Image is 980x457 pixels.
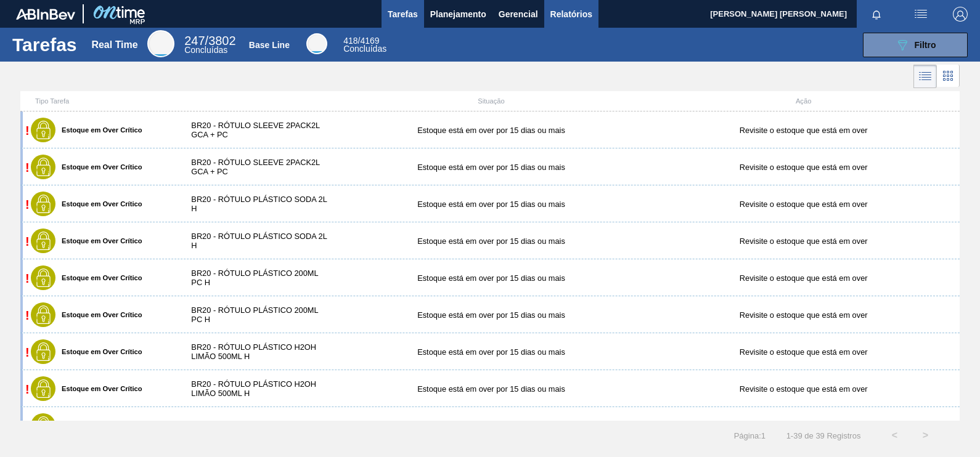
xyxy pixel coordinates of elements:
div: BR20 - RÓTULO PLÁSTICO H2OH LIMÃO 500ML H [179,379,335,398]
div: Estoque está em over por 15 dias ou mais [335,200,648,209]
span: ! [25,161,30,174]
button: < [879,420,910,451]
label: Estoque em Over Crítico [55,348,142,355]
span: Planejamento [430,7,486,22]
span: ! [25,235,30,248]
div: Real Time [91,39,137,51]
div: Estoque está em over por 15 dias ou mais [335,384,648,394]
div: BR20 - RÓTULO PLÁSTICO 200ML PC H [179,269,335,287]
div: Base Line [249,40,290,50]
div: Estoque está em over por 15 dias ou mais [335,347,648,357]
div: Situação [335,97,648,105]
div: Visão em Cards [937,65,960,88]
div: BR20 - RÓTULO PLÁSTICO H2OH LIMÃO 500ML H [179,342,335,361]
div: Revisite o estoque que está em over [647,310,960,320]
button: Filtro [863,33,968,57]
span: Relatórios [550,7,592,22]
div: Revisite o estoque que está em over [647,273,960,283]
div: Base Line [343,37,386,53]
label: Estoque em Over Crítico [55,311,142,318]
div: Visão em Lista [913,65,937,88]
label: Estoque em Over Crítico [55,237,142,245]
label: Estoque em Over Crítico [55,274,142,281]
div: Revisite o estoque que está em over [647,163,960,172]
span: Filtro [915,40,936,50]
span: 418 [343,36,357,46]
div: Revisite o estoque que está em over [647,200,960,209]
div: Tipo Tarefa [23,97,179,105]
span: ! [25,419,30,433]
div: BR20 - RÓTULO PLÁSTICO 200ML PC H [179,305,335,324]
button: > [910,420,941,451]
div: Estoque está em over por 15 dias ou mais [335,273,648,283]
div: Revisite o estoque que está em over [647,237,960,246]
span: 1 - 39 de 39 Registros [784,431,860,440]
span: Concluídas [184,45,227,55]
div: Revisite o estoque que está em over [647,347,960,357]
span: / 4169 [343,36,379,46]
div: Base Line [306,33,327,54]
div: Estoque está em over por 15 dias ou mais [335,237,648,246]
div: BR20 - RÓTULO PLÁSTICO SODA 2L H [179,195,335,213]
div: Real Time [184,36,235,54]
span: ! [25,346,30,359]
div: Revisite o estoque que está em over [647,126,960,135]
h1: Tarefas [12,38,77,52]
label: Estoque em Over Crítico [55,163,142,171]
label: Estoque em Over Crítico [55,200,142,208]
button: Notificações [857,6,896,23]
div: BR20 - RÓTULO PLÁSTICO SODA 2L H [179,232,335,250]
img: TNhmsLtSVTkK8tSr43FrP2fwEKptu5GPRR3wAAAABJRU5ErkJggg== [16,9,75,20]
img: userActions [913,7,928,22]
div: Estoque está em over por 15 dias ou mais [335,126,648,135]
span: / 3802 [184,34,235,47]
img: Logout [953,7,968,22]
span: Tarefas [388,7,418,22]
span: 247 [184,34,205,47]
span: Concluídas [343,44,386,54]
div: BR20 - RÓTULO SLEEVE 2PACK2L GCA + PC [179,158,335,176]
span: ! [25,198,30,211]
span: Gerencial [499,7,538,22]
span: Página : 1 [734,431,766,440]
label: Estoque em Over Crítico [55,385,142,392]
div: Estoque está em over por 15 dias ou mais [335,163,648,172]
div: Real Time [147,30,174,57]
span: ! [25,272,30,285]
span: ! [25,124,30,137]
div: BR20 - RÓTULO SLEEVE 2PACK2L GCA + PC [179,121,335,139]
label: Estoque em Over Crítico [55,126,142,134]
span: ! [25,382,30,396]
div: Ação [647,97,960,105]
div: Revisite o estoque que está em over [647,384,960,394]
span: ! [25,309,30,322]
div: Estoque está em over por 15 dias ou mais [335,310,648,320]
